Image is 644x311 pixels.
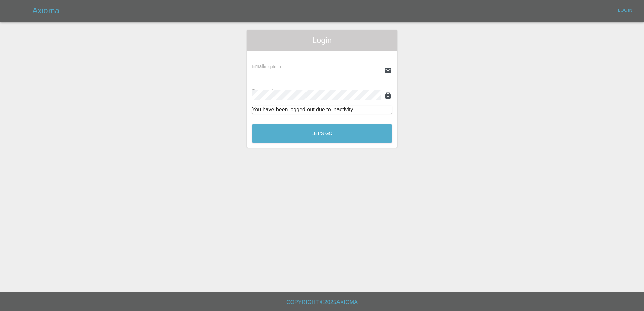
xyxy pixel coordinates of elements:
span: Email [252,64,281,69]
small: (required) [273,89,290,93]
span: Login [252,35,392,46]
button: Let's Go [252,124,392,143]
h6: Copyright © 2025 Axioma [5,298,639,307]
h5: Axioma [32,5,59,16]
a: Login [614,5,636,16]
small: (required) [264,65,281,69]
div: You have been logged out due to inactivity [252,106,392,114]
span: Password [252,88,290,94]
